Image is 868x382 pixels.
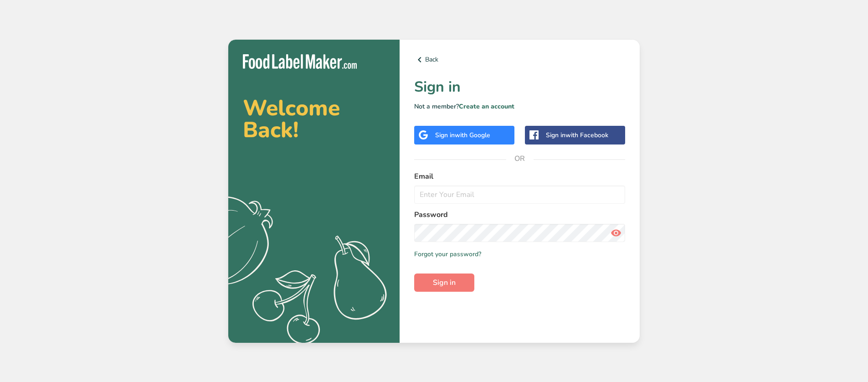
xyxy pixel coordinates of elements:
[435,130,490,140] div: Sign in
[546,130,608,140] div: Sign in
[414,76,625,98] h1: Sign in
[414,54,625,65] a: Back
[414,102,625,111] p: Not a member?
[243,97,385,141] h2: Welcome Back!
[414,209,625,220] label: Password
[506,145,534,172] span: OR
[243,54,357,69] img: Food Label Maker
[414,249,481,259] a: Forgot your password?
[565,131,608,139] span: with Facebook
[414,171,625,182] label: Email
[433,277,456,288] span: Sign in
[455,131,490,139] span: with Google
[414,186,625,204] input: Enter Your Email
[459,102,514,111] a: Create an account
[414,274,474,292] button: Sign in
